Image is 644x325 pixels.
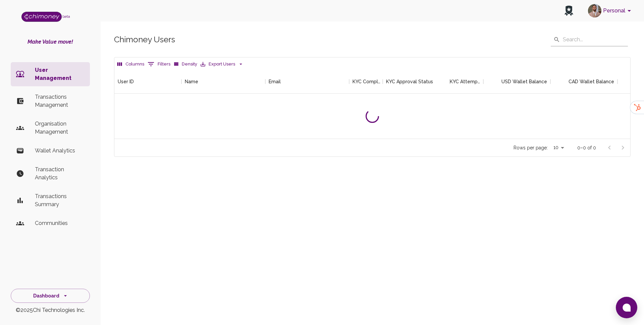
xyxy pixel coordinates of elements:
[588,4,601,17] img: avatar
[35,120,85,136] p: Organisation Management
[146,59,172,69] button: Show filters
[21,12,62,22] img: Logo
[62,14,70,18] span: beta
[450,69,480,94] div: KYC Attempts
[35,192,85,208] p: Transactions Summary
[386,69,433,94] div: KYC Approval Status
[550,69,618,94] div: CAD Wallet Balance
[577,144,596,151] p: 0–0 of 0
[118,69,134,94] div: User ID
[181,69,265,94] div: Name
[450,69,483,94] div: KYC Attempts
[35,93,85,109] p: Transactions Management
[265,69,349,94] div: Email
[483,69,550,94] div: USD Wallet Balance
[35,66,85,82] p: User Management
[35,166,85,182] p: Transaction Analytics
[35,147,85,155] p: Wallet Analytics
[563,33,628,46] input: Search...
[116,59,146,69] button: Select columns
[269,69,281,94] div: Email
[185,69,198,94] div: Name
[353,69,383,94] div: KYC Completed
[569,69,614,94] div: CAD Wallet Balance
[514,144,548,151] p: Rows per page:
[35,219,85,227] p: Communities
[585,2,636,19] button: account of current user
[11,289,90,303] button: Dashboard
[349,69,383,94] div: KYC Completed
[172,59,199,69] button: Density
[383,69,450,94] div: KYC Approval Status
[199,59,245,69] button: Export Users
[501,69,547,94] div: USD Wallet Balance
[114,34,175,45] h5: Chimoney Users
[616,297,637,318] button: Open chat window
[550,143,567,152] div: 10
[114,69,181,94] div: User ID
